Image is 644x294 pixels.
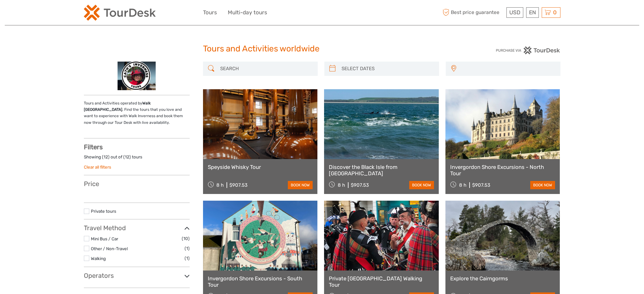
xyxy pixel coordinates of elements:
span: USD [509,9,520,16]
h1: Tours and Activities worldwide [203,44,441,54]
a: Speyside Whisky Tour [208,164,313,170]
a: Walking [91,256,106,261]
span: 8 h [216,182,224,188]
a: book now [409,181,434,189]
a: Private [GEOGRAPHIC_DATA] Walking Tour [329,275,434,288]
strong: Walk [GEOGRAPHIC_DATA] [84,101,151,112]
span: 0 [552,9,558,16]
span: 8 h [338,182,345,188]
label: 12 [125,154,129,160]
a: Private tours [91,209,116,214]
span: Best price guarantee [441,7,505,18]
div: $907.53 [351,182,369,188]
a: book now [530,181,555,189]
a: book now [288,181,313,189]
a: Multi-day tours [228,8,267,17]
img: 11142-29-2b5d5da8-3454-45f7-ba34-da0f651af12e_logo_thumbnail.png [118,62,156,90]
img: 2254-3441b4b5-4e5f-4d00-b396-31f1d84a6ebf_logo_small.png [84,5,156,21]
a: Clear all filters [84,164,111,170]
div: Showing ( ) out of ( ) tours [84,154,190,164]
a: Discover the Black Isle from [GEOGRAPHIC_DATA] [329,164,434,177]
div: $907.53 [472,182,490,188]
span: (1) [185,245,190,252]
div: EN [526,7,539,18]
div: $907.53 [229,182,247,188]
a: Explore the Cairngorms [450,275,555,282]
input: SEARCH [218,63,315,74]
a: Other / Non-Travel [91,246,128,251]
h3: Operators [84,272,190,279]
p: Tours and Activities operated by . Find the tours that you love and want to experience with Walk ... [84,100,190,126]
a: Tours [203,8,217,17]
a: Mini Bus / Car [91,236,118,241]
a: Invergordon Shore Excursions - North Tour [450,164,555,177]
h3: Travel Method [84,224,190,232]
span: 8 h [459,182,466,188]
span: (1) [185,255,190,262]
img: PurchaseViaTourDesk.png [496,46,560,54]
a: Invergordon Shore Excursions - South Tour [208,275,313,288]
span: (10) [182,235,190,242]
label: 12 [104,154,108,160]
strong: Filters [84,143,103,151]
h3: Price [84,180,190,188]
input: SELECT DATES [339,63,436,74]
